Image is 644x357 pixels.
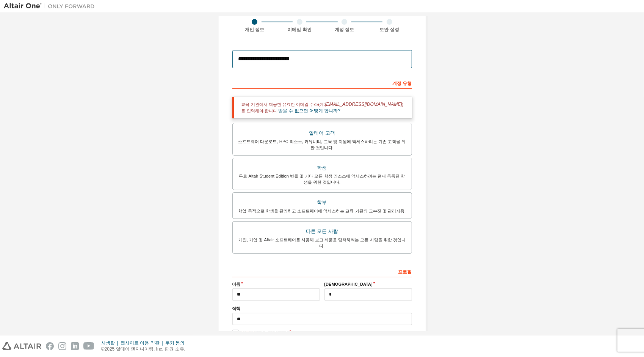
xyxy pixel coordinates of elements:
div: 쿠키 동의 [165,340,189,346]
div: 웹사이트 이용 약관 [121,340,165,346]
label: 에 동의합니다. [232,330,289,336]
img: 알테어 원 [4,2,99,10]
div: 개인, 기업 및 Altair 소프트웨어를 사용해 보고 제품을 탐색하려는 모든 사람을 위한 것입니다. [237,237,407,249]
label: 직책 [232,305,412,311]
div: 소프트웨어 다운로드, HPC 리소스, 커뮤니티, 교육 및 지원에 액세스하려는 기존 고객을 위한 것입니다. [237,138,407,151]
div: 계정 정보 [322,27,367,33]
div: 다른 모든 사람 [237,226,407,237]
a: 학구적인 [241,330,259,335]
p: © [101,346,189,352]
div: 프로필 [232,265,412,277]
span: [EMAIL_ADDRESS][DOMAIN_NAME] [325,102,402,107]
img: youtube.svg [83,342,94,350]
div: 알테어 고객 [237,128,407,138]
div: 학업 목적으로 학생을 관리하고 소프트웨어에 액세스하는 교육 기관의 교수진 및 관리자용. [237,208,407,214]
font: 2025 알테어 엔지니어링, Inc. 판권 소유. [105,346,185,352]
div: 보안 설정 [367,27,412,33]
img: altair_logo.svg [2,342,41,350]
div: 개인 정보 [232,27,277,33]
img: linkedin.svg [71,342,79,350]
div: 무료 Altair Student Edition 번들 및 기타 모든 학생 리소스에 액세스하려는 현재 등록된 학생을 위한 것입니다. [237,173,407,185]
div: 이메일 확인 [277,27,322,33]
div: 계정 유형 [232,77,412,89]
div: 교육 기관에서 제공한 유효한 이메일 주소(예: )를 입력해야 합니다. [232,97,412,118]
a: 받을 수 없으면 어떻게 합니까? [278,108,340,113]
label: [DEMOGRAPHIC_DATA] [324,281,412,287]
img: instagram.svg [58,342,66,350]
img: facebook.svg [46,342,54,350]
div: 학생 [237,163,407,173]
label: 이름 [232,281,320,287]
div: 사생활 [101,340,121,346]
div: 학부 [237,197,407,208]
